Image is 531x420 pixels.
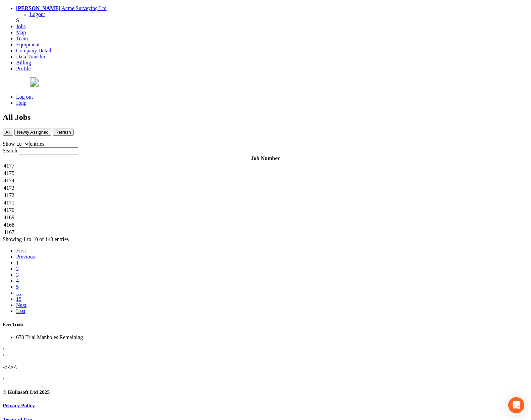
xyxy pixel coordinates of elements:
div: \ \ \ \ \ \ \ \ [3,346,528,382]
a: Equipment [16,42,40,47]
a: 5 [16,284,19,290]
a: × [11,364,14,370]
td: 4175 [3,170,528,177]
a: 3 [16,272,19,278]
a: Logout [29,11,45,17]
a: Company Details [16,48,54,53]
a: ‹ [4,364,6,370]
button: All [3,129,13,136]
td: 4169 [3,214,528,221]
a: 15 [16,296,21,302]
a: First [16,248,26,253]
span: 670 [16,334,24,340]
label: Search: [3,148,78,153]
a: Log out [16,94,33,100]
span: Acme Surveying Ltd [62,5,107,11]
h2: All Jobs [3,113,528,122]
div: S [16,17,528,24]
select: Showentries [15,141,30,147]
a: Help [16,100,26,106]
div: Showing 1 to 10 of 143 entries [3,236,528,242]
a: … [16,290,21,296]
td: 4173 [3,185,528,191]
h5: Free Trials [3,322,528,327]
a: Team [16,36,28,41]
button: Newly Assigned [14,129,51,136]
a: Data Transfer [16,54,46,59]
small: © Kullasoft Ltd 2025 [3,389,50,395]
a: 2 [16,266,19,272]
a: Last [16,308,25,314]
td: 4168 [3,222,528,228]
div: Open Intercom Messenger [508,397,524,413]
strong: [PERSON_NAME] [16,5,60,11]
td: 4167 [3,229,528,236]
a: Privacy Policy [3,403,35,408]
input: Search: [19,147,78,154]
li: Trial Manholes Remaining [16,334,528,340]
a: › [7,364,9,370]
a: Next [16,302,26,308]
a: [PERSON_NAME] Acme Surveying Ltd [16,5,107,11]
td: 4177 [3,162,528,169]
a: 4 [16,278,19,284]
button: Refresh [53,129,74,136]
a: Jobs [16,24,25,29]
td: 4170 [3,207,528,214]
td: 4172 [3,192,528,199]
th: Job Number: activate to sort column ascending [3,155,528,162]
a: Profile [16,66,31,72]
label: Show entries [3,141,44,147]
a: Map [16,30,26,35]
a: Previous [16,254,35,260]
a: Billing [16,60,31,65]
td: 4174 [3,177,528,184]
a: 1 [16,260,19,266]
td: 4171 [3,199,528,206]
